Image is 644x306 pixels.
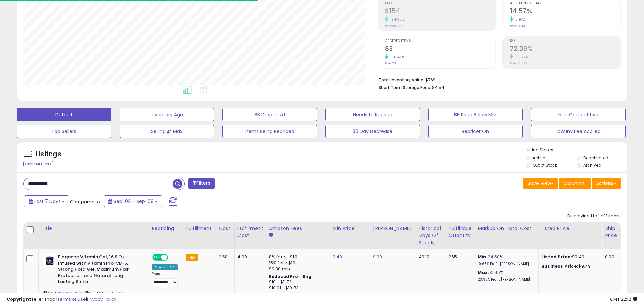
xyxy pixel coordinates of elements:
small: 194.90% [388,17,405,22]
span: Columns [563,180,585,187]
div: [PERSON_NAME] [373,225,413,232]
b: Elegance Vitamin Gel, 16.9 Oz, Infused with Vitamin Pro-VB-5, Strong Hold Gel, Maximum Hair Prote... [58,254,140,287]
small: Prev: $52.35 [385,24,402,28]
a: Terms of Use [57,296,86,302]
div: Markup on Total Cost [478,225,536,232]
a: 9.40 [333,254,342,260]
div: Historical Days Of Supply [419,225,443,246]
p: 19.68% Profit [PERSON_NAME] [478,262,533,266]
div: Amazon Fees [269,225,327,232]
div: Title [41,225,146,232]
small: -0.52% [513,55,528,60]
div: Clear All Filters [23,161,53,167]
b: Min: [478,254,488,260]
div: Min Price [333,225,367,232]
b: Reduced Prof. Rng. [269,274,313,279]
button: 30 Day Decrease [325,125,420,138]
button: BB Drop in 7d [222,108,317,121]
span: | SKU: EL Hair Gel V Gel-1 [83,291,130,296]
span: Ordered Items [385,39,495,43]
span: Compared to: [70,199,101,205]
div: % [478,270,533,282]
div: Displaying 1 to 1 of 1 items [567,213,621,219]
small: 196.43% [388,55,405,60]
a: B099GQT73Q [57,291,82,296]
div: Ship Price [605,225,619,239]
li: $769 [379,75,615,83]
p: Listing States: [526,147,627,154]
div: Fulfillment [186,225,213,232]
div: 4.99 [237,254,261,260]
button: Last 7 Days [24,195,69,207]
div: $10 - $11.72 [269,279,325,285]
h5: Listings [36,149,61,159]
span: ROI [510,39,620,43]
button: Save View [523,178,558,189]
small: 0.97% [513,17,526,22]
button: Default [17,108,111,121]
button: Repricer On [428,125,523,138]
a: Privacy Policy [87,296,116,302]
div: Cost [219,225,232,232]
span: Profit [385,2,495,5]
button: Filters [188,178,214,189]
button: BB Price Below Min [428,108,523,121]
div: Listed Price [541,225,599,232]
span: $4.54 [432,84,444,91]
div: 49.10 [419,254,441,260]
div: % [478,254,533,266]
span: Sep-02 - Sep-08 [114,198,154,205]
small: Prev: 72.47% [510,61,527,65]
button: Low Inv Fee Applied [531,125,626,138]
h2: $154 [385,7,495,16]
b: Max: [478,269,489,276]
th: The percentage added to the cost of goods (COGS) that forms the calculator for Min & Max prices. [475,222,539,249]
div: Fulfillment Cost [237,225,263,239]
b: Short Term Storage Fees: [379,85,431,90]
small: Prev: 14.43% [510,24,527,28]
label: Archived [583,162,601,168]
a: 9.99 [373,254,382,260]
button: Items Being Repriced [222,125,317,138]
button: Inventory Age [120,108,214,121]
small: FBA [186,254,198,261]
img: 31EIw1-5Y+S._SL40_.jpg [43,254,56,267]
span: OFF [167,255,178,260]
h2: 14.57% [510,7,620,16]
div: seller snap | | [7,296,116,303]
div: 8% for <= $10 [269,254,325,260]
span: ON [153,255,161,260]
div: Preset: [152,272,178,287]
b: Listed Price: [541,254,572,260]
button: Top Sellers [17,125,111,138]
h2: 72.09% [510,45,620,54]
button: Non Competitive [531,108,626,121]
a: 24.50 [488,254,500,260]
button: Sep-02 - Sep-08 [104,195,162,207]
button: Actions [592,178,621,189]
strong: Copyright [7,296,31,302]
div: Repricing [152,225,180,232]
b: Business Price: [541,263,578,269]
b: Total Inventory Value: [379,77,424,83]
div: Amazon AI * [152,264,178,270]
span: Last 7 Days [34,198,61,205]
a: 2.58 [219,254,228,260]
div: 0.00 [605,254,616,260]
button: Needs to Reprice [325,108,420,121]
span: 2025-09-16 22:12 GMT [610,296,637,302]
div: $9.49 [541,263,597,269]
small: Prev: 28 [385,61,396,65]
span: Avg. Buybox Share [510,2,620,5]
button: Columns [559,178,591,189]
a: 31.45 [489,269,500,276]
p: 23.92% Profit [PERSON_NAME] [478,277,533,282]
div: Fulfillable Quantity [449,225,472,239]
div: $10.01 - $10.83 [269,285,325,291]
label: Deactivated [583,155,608,161]
div: $0.30 min [269,266,325,272]
label: Active [533,155,545,161]
div: 265 [449,254,470,260]
h2: 83 [385,45,495,54]
small: Amazon Fees. [269,232,273,238]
